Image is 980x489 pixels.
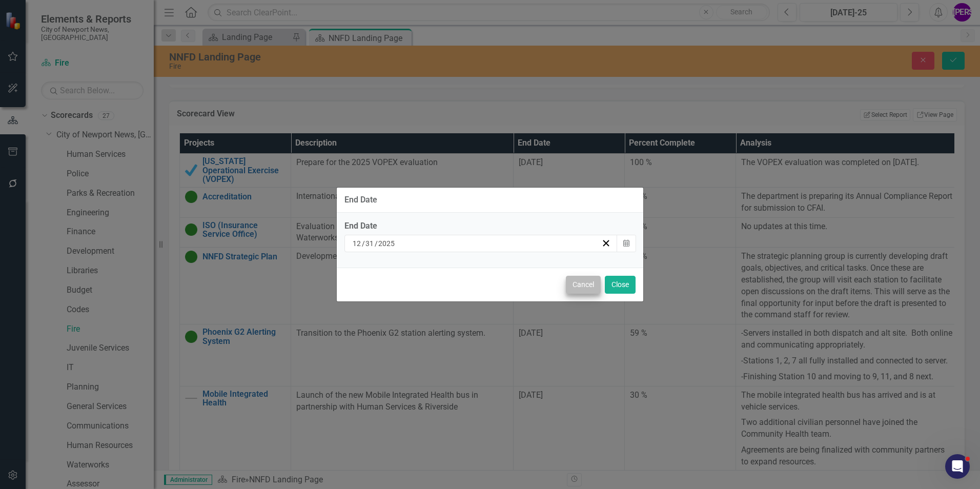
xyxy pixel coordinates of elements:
button: Close [605,276,636,294]
span: / [375,239,378,248]
div: End Date [344,195,377,205]
span: / [362,239,365,248]
div: End Date [344,220,636,232]
iframe: Intercom live chat [945,454,970,479]
button: Cancel [566,276,601,294]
